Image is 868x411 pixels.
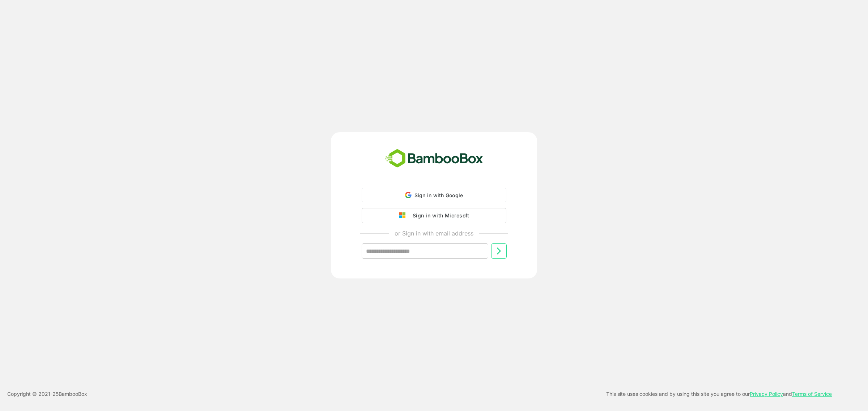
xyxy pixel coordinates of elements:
[606,390,832,398] p: This site uses cookies and by using this site you agree to our and
[750,391,783,397] a: Privacy Policy
[381,147,487,170] img: bamboobox
[399,212,409,219] img: google
[395,229,473,238] p: or Sign in with email address
[362,208,506,223] button: Sign in with Microsoft
[414,192,463,198] span: Sign in with Google
[792,391,832,397] a: Terms of Service
[7,390,87,398] p: Copyright © 2021- 25 BambooBox
[362,188,506,202] div: Sign in with Google
[409,211,469,220] div: Sign in with Microsoft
